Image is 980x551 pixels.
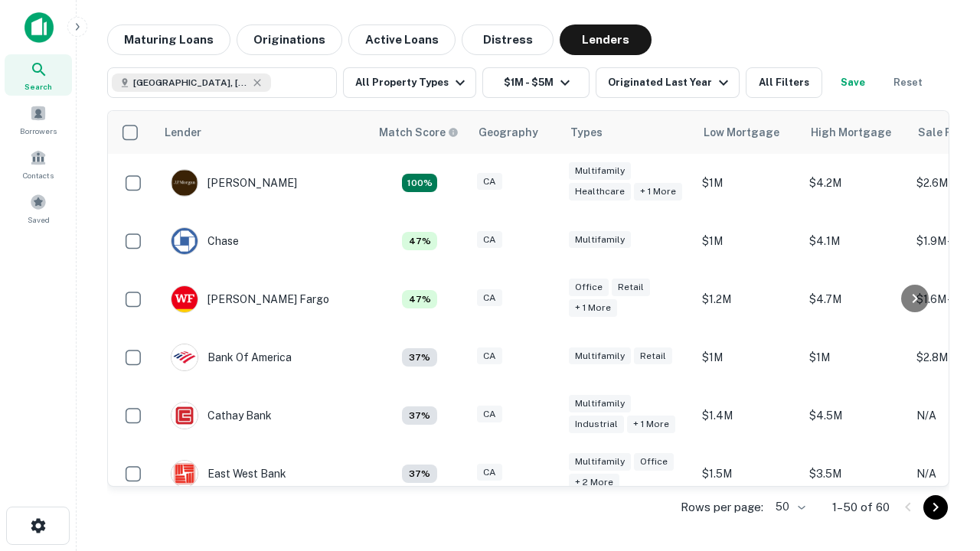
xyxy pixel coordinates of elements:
div: Multifamily [569,162,631,180]
div: Matching Properties: 19, hasApolloMatch: undefined [402,174,437,192]
td: $1M [694,154,802,212]
div: Retail [612,279,650,296]
img: picture [171,228,198,254]
button: All Property Types [343,67,476,98]
div: Cathay Bank [171,402,272,429]
div: + 1 more [634,183,682,201]
div: High Mortgage [811,123,891,142]
div: 50 [769,496,808,518]
a: Contacts [5,143,72,184]
img: picture [171,344,198,370]
th: High Mortgage [802,111,909,154]
a: Saved [5,187,72,229]
td: $4.7M [802,270,909,328]
div: CA [477,231,502,249]
button: Lenders [560,24,652,55]
img: picture [171,286,198,312]
img: capitalize-icon.png [24,12,54,43]
th: Low Mortgage [694,111,802,154]
div: CA [477,173,502,191]
span: Search [24,80,52,93]
div: + 2 more [569,474,619,491]
td: $1M [694,212,802,270]
span: Borrowers [20,125,57,137]
td: $1.2M [694,270,802,328]
button: Maturing Loans [107,24,230,55]
div: Bank Of America [171,344,292,371]
div: East West Bank [171,460,286,487]
div: Matching Properties: 5, hasApolloMatch: undefined [402,232,437,250]
iframe: Chat Widget [903,429,980,502]
button: Distress [462,24,554,55]
div: CA [477,347,502,365]
div: CA [477,406,502,423]
div: [PERSON_NAME] Fargo [171,285,329,313]
th: Types [561,111,694,154]
span: Contacts [23,169,54,181]
div: Matching Properties: 4, hasApolloMatch: undefined [402,465,437,483]
div: CA [477,464,502,481]
div: + 1 more [569,299,617,317]
button: Originated Last Year [596,67,740,98]
div: Multifamily [569,347,631,365]
td: $4.5M [802,386,909,445]
button: Go to next page [923,495,948,520]
p: 1–50 of 60 [832,498,890,517]
div: Originated Last Year [608,73,733,92]
span: [GEOGRAPHIC_DATA], [GEOGRAPHIC_DATA], [GEOGRAPHIC_DATA] [133,76,248,90]
div: Office [569,279,609,296]
td: $4.1M [802,212,909,270]
td: $1M [802,328,909,386]
div: Lender [165,123,201,142]
div: + 1 more [627,416,675,433]
div: CA [477,289,502,307]
div: Geography [479,123,538,142]
img: picture [171,170,198,196]
td: $1.5M [694,445,802,503]
div: Chase [171,227,239,255]
th: Capitalize uses an advanced AI algorithm to match your search with the best lender. The match sco... [370,111,469,154]
div: Multifamily [569,395,631,412]
img: picture [171,461,198,487]
div: Multifamily [569,231,631,249]
button: $1M - $5M [482,67,590,98]
td: $1M [694,328,802,386]
div: Matching Properties: 4, hasApolloMatch: undefined [402,406,437,425]
button: Active Loans [348,24,456,55]
button: All Filters [746,67,822,98]
button: Originations [237,24,342,55]
div: Office [634,453,674,471]
div: Matching Properties: 5, hasApolloMatch: undefined [402,290,437,308]
div: [PERSON_NAME] [171,169,297,197]
td: $1.4M [694,386,802,445]
div: Retail [634,347,672,365]
div: Matching Properties: 4, hasApolloMatch: undefined [402,348,437,367]
img: picture [171,403,198,429]
button: Reset [884,67,933,98]
div: Multifamily [569,453,631,471]
div: Capitalize uses an advanced AI algorithm to match your search with the best lender. The match sco... [379,124,459,141]
a: Search [5,54,72,96]
div: Low Mortgage [704,123,779,142]
h6: Match Score [379,124,456,141]
span: Saved [28,214,50,226]
th: Lender [155,111,370,154]
div: Types [570,123,603,142]
th: Geography [469,111,561,154]
div: Healthcare [569,183,631,201]
p: Rows per page: [681,498,763,517]
td: $3.5M [802,445,909,503]
button: Save your search to get updates of matches that match your search criteria. [828,67,877,98]
a: Borrowers [5,99,72,140]
td: $4.2M [802,154,909,212]
div: Industrial [569,416,624,433]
